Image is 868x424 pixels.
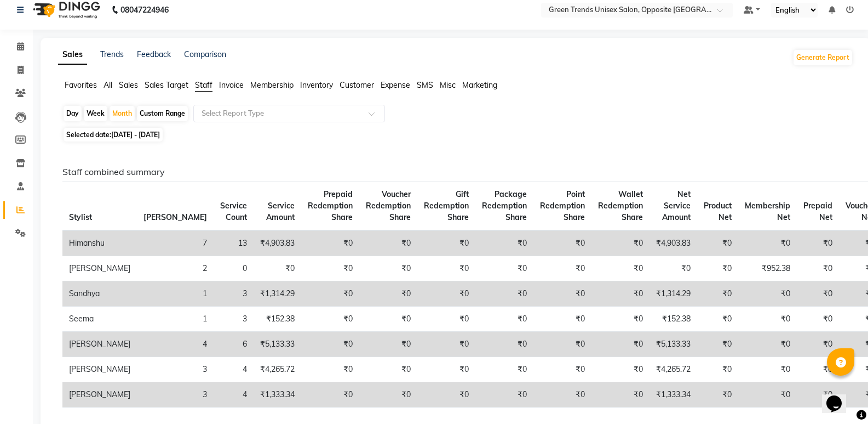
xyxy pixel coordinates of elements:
[219,80,244,90] span: Invoice
[475,230,533,256] td: ₹0
[301,332,359,357] td: ₹0
[417,281,475,307] td: ₹0
[137,230,214,256] td: 7
[64,106,82,121] div: Day
[254,332,301,357] td: ₹5,133.33
[738,230,797,256] td: ₹0
[100,49,124,59] a: Trends
[704,201,732,222] span: Product Net
[797,357,839,382] td: ₹0
[62,281,137,307] td: Sandhya
[300,80,333,90] span: Inventory
[697,230,738,256] td: ₹0
[738,357,797,382] td: ₹0
[424,189,469,222] span: Gift Redemption Share
[214,357,254,382] td: 4
[794,50,852,65] button: Generate Report
[62,382,137,408] td: [PERSON_NAME]
[591,357,649,382] td: ₹0
[301,230,359,256] td: ₹0
[62,357,137,382] td: [PERSON_NAME]
[745,201,790,222] span: Membership Net
[482,189,527,222] span: Package Redemption Share
[64,128,163,142] span: Selected date:
[697,256,738,281] td: ₹0
[62,307,137,332] td: Seema
[214,382,254,408] td: 4
[738,332,797,357] td: ₹0
[62,230,137,256] td: Himanshu
[591,281,649,307] td: ₹0
[145,80,188,90] span: Sales Target
[359,281,417,307] td: ₹0
[65,80,97,90] span: Favorites
[697,357,738,382] td: ₹0
[649,281,697,307] td: ₹1,314.29
[697,382,738,408] td: ₹0
[533,332,591,357] td: ₹0
[214,256,254,281] td: 0
[662,189,691,222] span: Net Service Amount
[58,45,87,65] a: Sales
[533,307,591,332] td: ₹0
[69,212,92,222] span: Stylist
[533,281,591,307] td: ₹0
[62,256,137,281] td: [PERSON_NAME]
[254,281,301,307] td: ₹1,314.29
[137,106,188,121] div: Custom Range
[797,281,839,307] td: ₹0
[797,382,839,408] td: ₹0
[254,307,301,332] td: ₹152.38
[822,380,857,413] iframe: chat widget
[417,307,475,332] td: ₹0
[533,382,591,408] td: ₹0
[649,357,697,382] td: ₹4,265.72
[649,256,697,281] td: ₹0
[803,201,832,222] span: Prepaid Net
[417,256,475,281] td: ₹0
[797,307,839,332] td: ₹0
[119,80,138,90] span: Sales
[137,357,214,382] td: 3
[301,382,359,408] td: ₹0
[649,230,697,256] td: ₹4,903.83
[340,80,374,90] span: Customer
[738,256,797,281] td: ₹952.38
[250,80,294,90] span: Membership
[110,106,135,121] div: Month
[381,80,410,90] span: Expense
[301,307,359,332] td: ₹0
[697,281,738,307] td: ₹0
[266,201,295,222] span: Service Amount
[301,281,359,307] td: ₹0
[301,256,359,281] td: ₹0
[254,357,301,382] td: ₹4,265.72
[84,106,107,121] div: Week
[533,230,591,256] td: ₹0
[797,332,839,357] td: ₹0
[540,189,585,222] span: Point Redemption Share
[301,357,359,382] td: ₹0
[475,382,533,408] td: ₹0
[533,256,591,281] td: ₹0
[62,167,844,177] h6: Staff combined summary
[214,307,254,332] td: 3
[254,382,301,408] td: ₹1,333.34
[649,382,697,408] td: ₹1,333.34
[475,332,533,357] td: ₹0
[195,80,212,90] span: Staff
[697,307,738,332] td: ₹0
[475,307,533,332] td: ₹0
[137,307,214,332] td: 1
[417,80,433,90] span: SMS
[308,189,353,222] span: Prepaid Redemption Share
[797,230,839,256] td: ₹0
[137,332,214,357] td: 4
[214,230,254,256] td: 13
[104,80,112,90] span: All
[591,382,649,408] td: ₹0
[359,256,417,281] td: ₹0
[254,230,301,256] td: ₹4,903.83
[137,281,214,307] td: 1
[738,281,797,307] td: ₹0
